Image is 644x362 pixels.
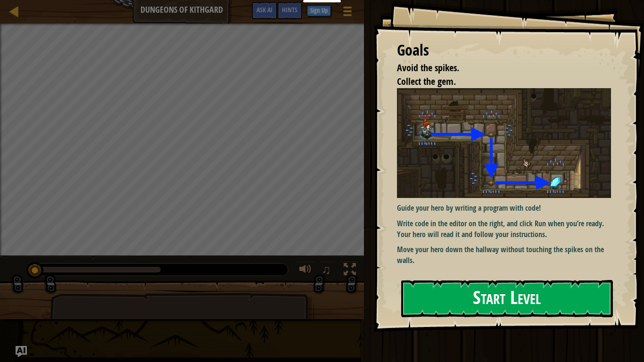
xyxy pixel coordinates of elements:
[322,263,331,277] span: ♫
[397,75,456,88] span: Collect the gem.
[336,2,359,24] button: Show game menu
[401,280,613,317] button: Start Level
[252,2,277,19] button: Ask AI
[256,5,272,14] span: Ask AI
[385,61,609,75] li: Avoid the spikes.
[16,346,27,357] button: Ask AI
[307,5,331,16] button: Sign Up
[296,261,315,280] button: Adjust volume
[397,40,611,61] div: Goals
[320,261,336,280] button: ♫
[397,88,611,198] img: Dungeons of kithgard
[282,5,297,14] span: Hints
[397,61,459,74] span: Avoid the spikes.
[397,244,611,266] p: Move your hero down the hallway without touching the spikes on the walls.
[397,203,611,214] p: Guide your hero by writing a program with code!
[340,261,359,280] button: Toggle fullscreen
[385,75,609,89] li: Collect the gem.
[397,218,611,240] p: Write code in the editor on the right, and click Run when you’re ready. Your hero will read it an...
